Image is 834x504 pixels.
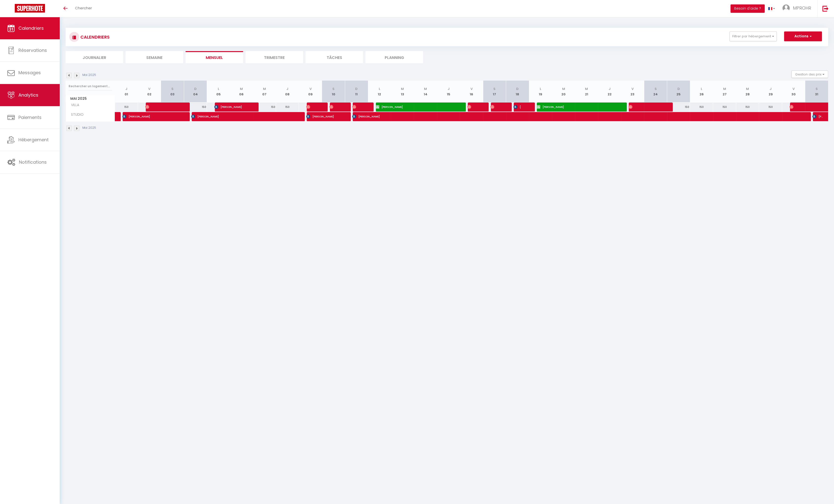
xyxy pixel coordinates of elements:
abbr: M [746,86,749,91]
th: 10 [322,81,345,102]
th: 25 [667,81,690,102]
abbr: D [194,86,197,91]
th: 29 [759,81,782,102]
th: 06 [230,81,253,102]
span: [PERSON_NAME] [191,112,291,121]
p: Mai 2025 [82,126,96,130]
abbr: J [125,86,127,91]
li: Trimestre [246,51,303,63]
th: 05 [207,81,230,102]
abbr: M [723,86,726,91]
li: Mensuel [186,51,243,63]
abbr: L [218,86,219,91]
span: Chercher [75,5,92,11]
button: Gestion des prix [791,71,828,78]
abbr: M [401,86,404,91]
span: Réservations [18,47,47,53]
span: [PERSON_NAME] [812,112,824,121]
abbr: S [493,86,496,91]
span: [PERSON_NAME] [375,102,452,112]
span: [PERSON_NAME] [122,112,176,121]
abbr: J [448,86,450,91]
abbr: S [816,86,818,91]
abbr: M [240,86,243,91]
th: 23 [621,81,644,102]
abbr: M [263,86,266,91]
span: Notifications [19,159,47,165]
abbr: S [171,86,174,91]
span: MPROHR [793,5,811,11]
th: 11 [345,81,368,102]
h3: CALENDRIERS [79,31,110,43]
abbr: S [332,86,335,91]
button: Filtrer par hébergement [730,31,777,41]
abbr: V [792,86,795,91]
span: [PERSON_NAME] [352,112,799,121]
th: 14 [414,81,437,102]
span: [PERSON_NAME] [214,102,245,112]
abbr: M [585,86,588,91]
th: 17 [483,81,506,102]
th: 15 [437,81,460,102]
div: 150 [759,102,782,112]
th: 30 [782,81,805,102]
abbr: D [677,86,680,91]
li: Journalier [66,51,123,63]
img: Super Booking [15,4,45,13]
th: 12 [368,81,391,102]
th: 01 [115,81,138,102]
abbr: M [424,86,427,91]
span: Calendriers [18,25,44,31]
span: Hébergement [18,137,49,143]
th: 08 [276,81,299,102]
li: Planning [366,51,423,63]
abbr: D [516,86,519,91]
div: 150 [713,102,736,112]
abbr: V [631,86,634,91]
th: 03 [161,81,184,102]
th: 13 [391,81,414,102]
th: 26 [690,81,713,102]
th: 18 [506,81,529,102]
div: 150 [667,102,690,112]
input: Rechercher un logement... [69,82,112,91]
li: Semaine [126,51,183,63]
span: [PERSON_NAME] [513,102,521,112]
span: Analytics [18,92,38,98]
abbr: S [654,86,657,91]
th: 02 [138,81,161,102]
div: 150 [736,102,759,112]
span: VILLA [67,102,85,108]
th: 31 [805,81,828,102]
th: 24 [644,81,667,102]
p: Mai 2025 [82,73,96,77]
th: 20 [552,81,575,102]
span: [PERSON_NAME] [536,102,613,112]
th: 04 [184,81,207,102]
abbr: J [770,86,772,91]
abbr: V [309,86,312,91]
abbr: V [470,86,473,91]
th: 27 [713,81,736,102]
th: 16 [460,81,483,102]
th: 28 [736,81,759,102]
abbr: L [379,86,380,91]
abbr: D [355,86,358,91]
span: Mai 2025 [66,95,115,102]
span: Paiements [18,114,42,120]
th: 22 [598,81,621,102]
th: 09 [299,81,322,102]
img: ... [782,4,790,12]
abbr: L [701,86,702,91]
abbr: M [562,86,565,91]
span: Messages [18,70,41,76]
div: 150 [184,102,207,112]
abbr: V [148,86,150,91]
img: logout [822,5,829,12]
div: 150 [253,102,276,112]
th: 21 [575,81,598,102]
th: 07 [253,81,276,102]
abbr: J [286,86,288,91]
th: 19 [529,81,552,102]
div: 150 [276,102,299,112]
